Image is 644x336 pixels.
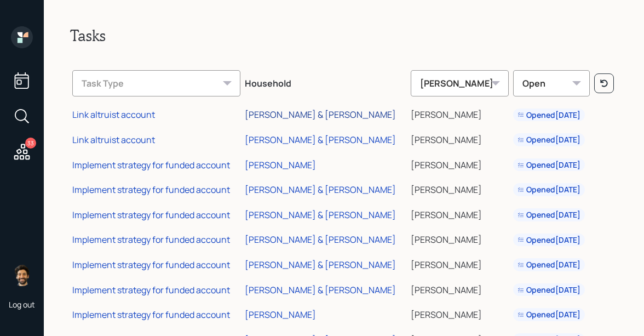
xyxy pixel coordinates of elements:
div: [PERSON_NAME] & [PERSON_NAME] [245,284,396,296]
div: Log out [9,299,35,310]
div: Opened [DATE] [517,284,580,295]
div: Opened [DATE] [517,160,580,170]
div: Task Type [72,70,240,96]
div: Implement strategy for funded account [72,184,230,196]
div: Link altruist account [72,134,155,146]
div: [PERSON_NAME] & [PERSON_NAME] [245,259,396,271]
div: [PERSON_NAME] [245,159,316,171]
div: [PERSON_NAME] & [PERSON_NAME] [245,109,396,121]
div: [PERSON_NAME] & [PERSON_NAME] [245,184,396,196]
th: Household [243,62,408,101]
div: Implement strategy for funded account [72,259,230,271]
div: Implement strategy for funded account [72,309,230,321]
div: Opened [DATE] [517,235,580,246]
td: [PERSON_NAME] [409,126,511,151]
div: Opened [DATE] [517,110,580,121]
td: [PERSON_NAME] [409,226,511,251]
td: [PERSON_NAME] [409,201,511,226]
div: Opened [DATE] [517,309,580,320]
td: [PERSON_NAME] [409,101,511,126]
div: [PERSON_NAME] & [PERSON_NAME] [245,234,396,246]
div: Implement strategy for funded account [72,234,230,246]
div: [PERSON_NAME] & [PERSON_NAME] [245,134,396,146]
div: [PERSON_NAME] [245,309,316,321]
td: [PERSON_NAME] [409,250,511,276]
div: Opened [DATE] [517,184,580,195]
div: Opened [DATE] [517,134,580,145]
td: [PERSON_NAME] [409,175,511,201]
td: [PERSON_NAME] [409,300,511,326]
div: Open [513,70,590,96]
div: Implement strategy for funded account [72,159,230,171]
div: [PERSON_NAME] [411,70,509,96]
div: Opened [DATE] [517,209,580,220]
div: [PERSON_NAME] & [PERSON_NAME] [245,209,396,221]
img: eric-schwartz-headshot.png [11,264,33,286]
td: [PERSON_NAME] [409,151,511,176]
h2: Tasks [70,26,618,45]
div: Opened [DATE] [517,259,580,270]
div: Link altruist account [72,109,155,121]
div: Implement strategy for funded account [72,209,230,221]
td: [PERSON_NAME] [409,276,511,301]
div: 33 [25,138,36,149]
div: Implement strategy for funded account [72,284,230,296]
